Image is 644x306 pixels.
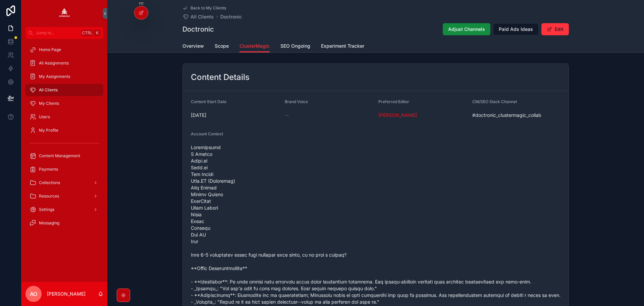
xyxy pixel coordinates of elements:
[25,57,103,69] a: All Assignments
[499,26,533,33] span: Paid Ads Ideas
[182,13,214,20] a: All Clients
[25,44,103,56] a: Home Page
[239,43,270,49] span: ClusterMagic
[47,291,86,297] p: [PERSON_NAME]
[191,72,250,83] h2: Content Details
[493,23,539,35] button: Paid Ads Ideas
[321,43,364,49] span: Experiment Tracker
[321,40,364,53] a: Experiment Tracker
[285,99,308,104] span: Brand Voice
[39,60,69,66] span: All Assignments
[378,99,409,104] span: Preferred Editor
[39,128,58,133] span: My Profile
[39,207,54,212] span: Settings
[39,114,50,120] span: Users
[472,99,517,104] span: CM/SEO Slack Channel
[182,25,214,34] h1: Doctronic
[448,26,485,33] span: Adjust Channels
[25,204,103,216] a: Settings
[285,112,289,119] span: --
[191,13,214,20] span: All Clients
[541,23,569,35] button: Edit
[182,5,226,11] a: Back to My Clients
[30,290,37,298] span: AO
[191,131,223,136] span: Account Context
[39,180,60,185] span: Collections
[25,71,103,83] a: My Assignments
[39,47,61,52] span: Home Page
[81,30,93,36] span: Ctrl
[443,23,490,35] button: Adjust Channels
[220,13,242,20] a: Doctronic
[39,167,58,172] span: Payments
[239,40,270,53] a: ClusterMagic
[25,177,103,189] a: Collections
[191,5,226,11] span: Back to My Clients
[182,43,204,49] span: Overview
[39,220,59,226] span: Messaging
[472,112,561,119] span: #doctronic_clustermagic_collab
[25,150,103,162] a: Content Management
[215,40,229,53] a: Scope
[25,27,103,39] button: Jump to...CtrlK
[39,101,59,106] span: My Clients
[25,217,103,229] a: Messaging
[182,40,204,53] a: Overview
[191,112,279,119] span: [DATE]
[280,43,310,49] span: SEO Ongoing
[25,84,103,96] a: All Clients
[95,30,100,36] span: K
[25,190,103,202] a: Resources
[39,153,80,159] span: Content Management
[25,163,103,175] a: Payments
[36,30,78,36] span: Jump to...
[21,39,107,238] div: scrollable content
[280,40,310,53] a: SEO Ongoing
[25,124,103,136] a: My Profile
[378,112,417,119] a: [PERSON_NAME]
[215,43,229,49] span: Scope
[39,87,58,93] span: All Clients
[191,99,226,104] span: Content Start Date
[59,8,70,19] img: App logo
[25,97,103,110] a: My Clients
[25,111,103,123] a: Users
[39,193,59,199] span: Resources
[39,74,70,79] span: My Assignments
